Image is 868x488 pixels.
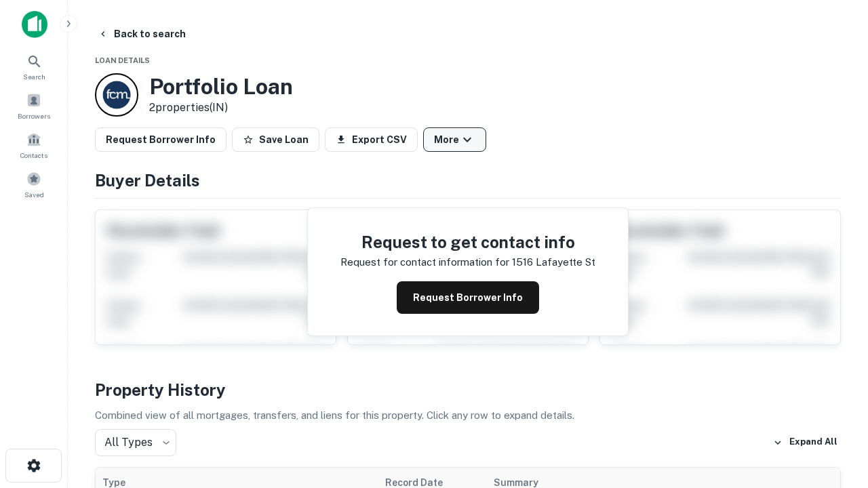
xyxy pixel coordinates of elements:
p: 1516 lafayette st [512,254,595,270]
p: 2 properties (IN) [149,100,293,116]
h4: Property History [95,378,841,402]
a: Contacts [4,127,64,163]
button: Expand All [770,432,841,453]
a: Borrowers [4,87,64,124]
button: Back to search [92,22,191,46]
span: Contacts [20,150,47,161]
iframe: Chat Widget [800,336,868,401]
p: Combined view of all mortgages, transfers, and liens for this property. Click any row to expand d... [95,407,841,424]
a: Saved [4,166,64,203]
button: Export CSV [325,127,418,152]
button: Request Borrower Info [397,281,539,314]
span: Search [23,71,45,82]
button: Request Borrower Info [95,127,226,152]
span: Loan Details [95,56,150,64]
button: More [423,127,486,152]
h3: Portfolio Loan [149,74,293,100]
div: All Types [95,429,176,456]
h4: Request to get contact info [340,230,595,254]
p: Request for contact information for [340,254,509,270]
img: capitalize-icon.png [22,11,47,38]
button: Save Loan [232,127,319,152]
a: Search [4,48,64,85]
span: Saved [24,189,44,200]
span: Borrowers [18,110,50,121]
h4: Buyer Details [95,168,841,192]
